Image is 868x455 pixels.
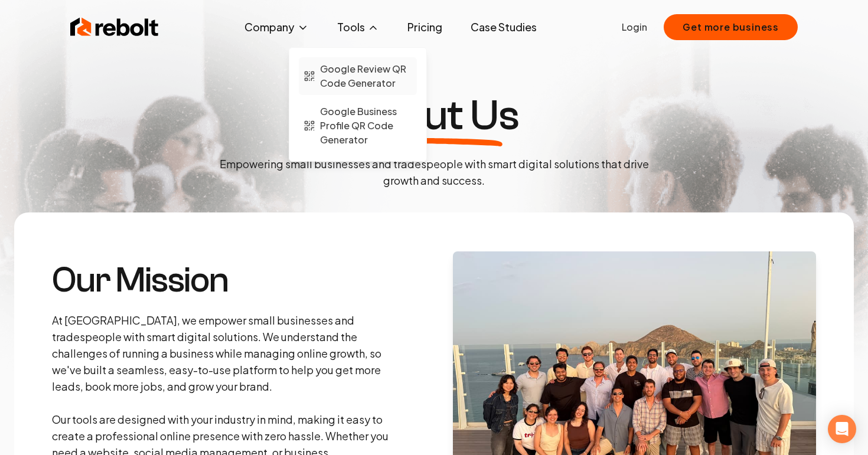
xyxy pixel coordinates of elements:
[320,62,412,90] span: Google Review QR Code Generator
[398,15,452,39] a: Pricing
[664,14,798,40] button: Get more business
[622,20,647,34] a: Login
[70,15,159,39] img: Rebolt Logo
[210,156,658,189] p: Empowering small businesses and tradespeople with smart digital solutions that drive growth and s...
[235,15,318,39] button: Company
[828,415,856,443] div: Open Intercom Messenger
[320,104,412,147] span: Google Business Profile QR Code Generator
[350,94,518,137] h1: About Us
[299,57,417,95] a: Google Review QR Code Generator
[299,100,417,152] a: Google Business Profile QR Code Generator
[461,15,546,39] a: Case Studies
[52,263,392,298] h3: Our Mission
[328,15,389,39] button: Tools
